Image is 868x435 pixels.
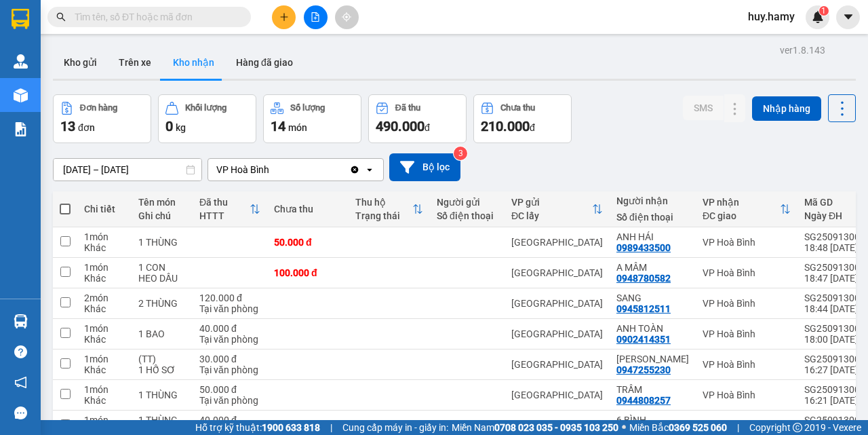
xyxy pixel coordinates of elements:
[60,118,75,134] span: 13
[162,46,225,79] button: Kho nhận
[703,237,791,248] div: VP Hoà Bình
[511,210,592,221] div: ĐC lấy
[53,46,108,79] button: Kho gửi
[199,334,260,345] div: Tại văn phòng
[274,204,342,214] div: Chưa thu
[500,103,535,113] div: Chưa thu
[481,118,530,134] span: 210.000
[511,267,603,278] div: [GEOGRAPHIC_DATA]
[84,292,125,303] div: 2 món
[364,164,375,175] svg: open
[14,345,27,358] span: question-circle
[395,103,420,113] div: Đã thu
[530,122,535,133] span: đ
[842,11,854,23] span: caret-down
[14,314,28,328] img: warehouse-icon
[819,6,829,16] sup: 1
[616,262,689,273] div: A MÂM
[703,328,791,339] div: VP Hoà Bình
[511,420,603,431] div: [GEOGRAPHIC_DATA]
[14,88,28,102] img: warehouse-icon
[199,354,260,364] div: 30.000 đ
[616,395,671,406] div: 0944808257
[616,415,689,425] div: 6 BÌNH
[199,323,260,334] div: 40.000 đ
[376,118,425,134] span: 490.000
[616,384,689,395] div: TRẦM
[138,262,186,284] div: 1 CON HEO DẦU
[84,354,125,364] div: 1 món
[199,210,250,221] div: HTTT
[138,328,186,339] div: 1 BAO
[138,197,186,208] div: Tên món
[389,153,460,181] button: Bộ lọc
[703,420,791,431] div: VP Hoà Bình
[216,163,269,176] div: VP Hoà Bình
[669,422,727,433] strong: 0369 525 060
[84,415,125,425] div: 1 món
[195,420,320,435] span: Hỗ trợ kỹ thuật:
[14,122,28,136] img: solution-icon
[616,364,671,375] div: 0947255230
[84,273,125,284] div: Khác
[199,384,260,395] div: 50.000 đ
[75,10,235,24] input: Tìm tên, số ĐT hoặc mã đơn
[80,103,117,113] div: Đơn hàng
[84,242,125,253] div: Khác
[84,334,125,345] div: Khác
[494,422,618,433] strong: 0708 023 035 - 0935 103 250
[703,197,780,208] div: VP nhận
[14,406,27,419] span: message
[452,420,618,435] span: Miền Nam
[821,6,826,16] span: 1
[199,364,260,375] div: Tại văn phòng
[454,147,467,160] sup: 3
[629,420,727,435] span: Miền Bắc
[696,191,797,227] th: Toggle SortBy
[703,210,780,221] div: ĐC giao
[272,5,296,29] button: plus
[616,242,671,253] div: 0989433500
[84,262,125,273] div: 1 món
[511,298,603,309] div: [GEOGRAPHIC_DATA]
[14,376,27,389] span: notification
[84,204,125,214] div: Chi tiết
[780,43,825,58] div: ver 1.8.143
[804,197,860,208] div: Mã GD
[263,94,361,143] button: Số lượng14món
[53,94,151,143] button: Đơn hàng13đơn
[84,323,125,334] div: 1 món
[138,354,186,364] div: (TT)
[274,237,342,248] div: 50.000 đ
[56,12,66,22] span: search
[199,395,260,406] div: Tại văn phòng
[616,334,671,345] div: 0902414351
[737,420,739,435] span: |
[199,292,260,303] div: 120.000 đ
[274,267,342,278] div: 100.000 đ
[616,303,671,314] div: 0945812511
[78,122,95,133] span: đơn
[330,420,332,435] span: |
[108,46,162,79] button: Trên xe
[290,103,325,113] div: Số lượng
[616,195,689,206] div: Người nhận
[342,12,351,22] span: aim
[616,273,671,284] div: 0948780582
[703,390,791,400] div: VP Hoà Bình
[355,197,412,208] div: Thu hộ
[165,118,173,134] span: 0
[703,359,791,370] div: VP Hoà Bình
[12,9,29,29] img: logo-vxr
[311,12,320,22] span: file-add
[511,328,603,339] div: [GEOGRAPHIC_DATA]
[335,5,359,29] button: aim
[812,11,824,23] img: icon-new-feature
[793,423,802,432] span: copyright
[225,46,304,79] button: Hàng đã giao
[752,96,821,121] button: Nhập hàng
[84,303,125,314] div: Khác
[836,5,860,29] button: caret-down
[138,390,186,400] div: 1 THÙNG
[84,231,125,242] div: 1 món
